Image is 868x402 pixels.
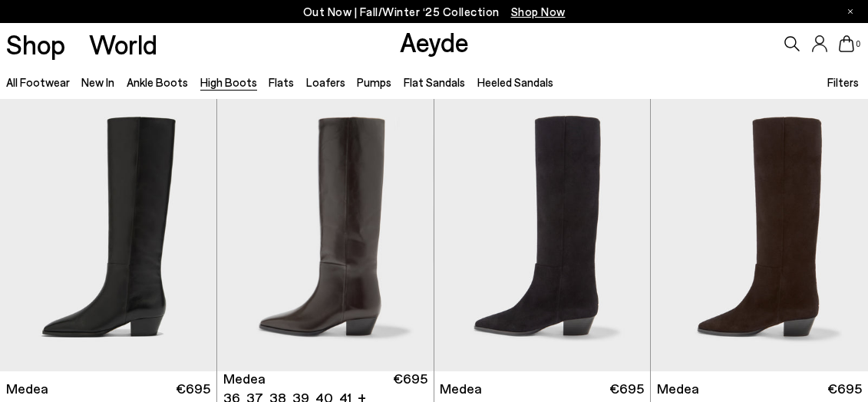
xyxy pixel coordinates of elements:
a: World [89,31,157,58]
a: All Footwear [6,75,70,89]
span: Medea [6,379,48,398]
span: €695 [176,379,210,398]
div: 1 / 6 [217,99,434,371]
span: 0 [854,40,862,48]
a: Flat Sandals [404,75,465,89]
a: Shop [6,31,65,58]
span: Medea [440,379,482,398]
span: Medea [223,369,266,388]
a: Next slide Previous slide [217,99,434,371]
a: Ankle Boots [127,75,188,89]
img: Medea Suede Knee-High Boots [651,99,868,371]
a: Loafers [306,75,345,89]
span: Navigate to /collections/new-in [511,5,566,18]
a: Pumps [357,75,391,89]
p: Out Now | Fall/Winter ‘25 Collection [303,2,566,21]
span: Medea [657,379,699,398]
a: 0 [839,35,854,52]
span: €695 [609,379,644,398]
img: Medea Suede Knee-High Boots [434,99,651,371]
a: New In [81,75,114,89]
a: High Boots [200,75,257,89]
span: €695 [827,379,862,398]
img: Medea Knee-High Boots [217,99,434,371]
a: Aeyde [400,25,469,58]
a: Heeled Sandals [477,75,553,89]
span: Filters [827,75,859,89]
a: Flats [269,75,294,89]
